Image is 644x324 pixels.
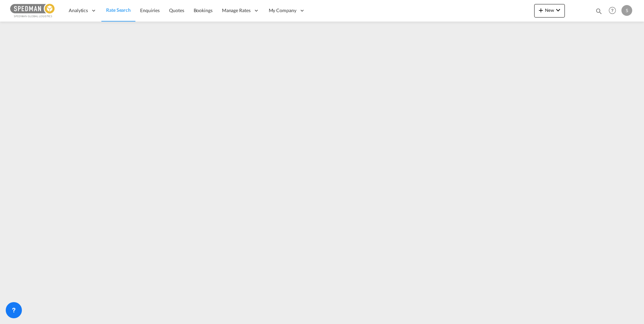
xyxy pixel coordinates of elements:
[10,3,56,18] img: c12ca350ff1b11efb6b291369744d907.png
[169,7,184,13] span: Quotes
[222,7,251,14] span: Manage Rates
[194,7,213,13] span: Bookings
[621,5,632,16] div: S
[269,7,296,14] span: My Company
[537,6,545,14] md-icon: icon-plus 400-fg
[534,4,565,18] button: icon-plus 400-fgNewicon-chevron-down
[554,6,562,14] md-icon: icon-chevron-down
[106,7,131,13] span: Rate Search
[595,7,603,18] div: icon-magnify
[69,7,88,14] span: Analytics
[537,7,562,13] span: New
[607,5,621,17] div: Help
[595,7,603,15] md-icon: icon-magnify
[140,7,160,13] span: Enquiries
[607,5,618,16] span: Help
